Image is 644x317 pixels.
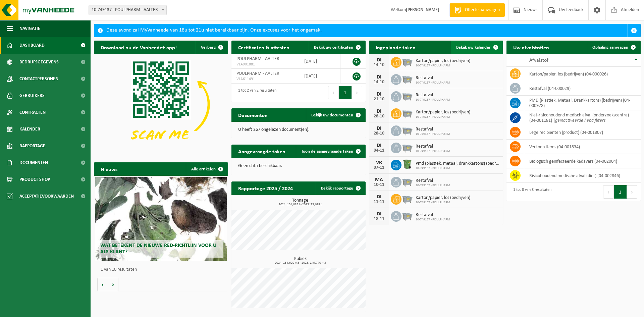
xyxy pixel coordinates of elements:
[401,176,413,187] img: WB-2500-GAL-GY-01
[416,75,450,81] span: Restafval
[627,185,637,199] button: Next
[372,177,386,182] div: MA
[89,5,166,15] span: 10-749137 - POULPHARM - AALTER
[372,97,386,102] div: 21-10
[301,149,353,154] span: Toon de aangevraagde taken
[587,41,640,54] a: Ophaling aanvragen
[463,7,501,13] span: Offerte aanvragen
[231,108,274,121] h2: Documenten
[416,195,470,201] span: Karton/papier, los (bedrijven)
[524,125,641,140] td: lege recipiënten (product) (04-001307)
[236,71,279,76] span: POULPHARM - AALTER
[416,132,450,136] span: 10-749137 - POULPHARM
[238,127,359,132] p: U heeft 267 ongelezen document(en).
[328,86,339,99] button: Previous
[372,114,386,119] div: 28-10
[372,148,386,153] div: 04-11
[311,113,353,117] span: Bekijk uw documenten
[19,171,50,188] span: Product Shop
[401,142,413,153] img: WB-2500-GAL-GY-01
[94,41,183,54] h2: Download nu de Vanheede+ app!
[401,73,413,85] img: WB-2500-GAL-GY-01
[416,93,450,98] span: Restafval
[524,168,641,183] td: risicohoudend medische afval (dier) (04-002846)
[524,154,641,168] td: Biologisch geïnfecteerde kadavers (04-002004)
[235,198,366,206] h3: Tonnage
[449,3,505,17] a: Offerte aanvragen
[524,140,641,154] td: verkoop items (04-001834)
[19,54,59,70] span: Bedrijfsgegevens
[406,7,439,12] strong: [PERSON_NAME]
[236,56,279,61] span: POULPHARM - AALTER
[19,87,45,104] span: Gebruikers
[416,144,450,149] span: Restafval
[235,261,366,265] span: 2024: 154,620 m3 - 2025: 149,770 m3
[401,124,413,136] img: WB-2500-GAL-GY-01
[235,85,276,100] div: 1 tot 2 van 2 resultaten
[372,194,386,200] div: DI
[401,159,413,170] img: WB-0370-HPE-GN-50
[592,45,628,50] span: Ophaling aanvragen
[201,45,216,50] span: Verberg
[372,217,386,221] div: 18-11
[372,63,386,67] div: 14-10
[236,62,294,67] span: VLA901881
[19,70,58,87] span: Contactpersonen
[416,161,500,166] span: Pmd (plastiek, metaal, drankkartons) (bedrijven)
[231,145,292,158] h2: Aangevraagde taken
[401,56,413,67] img: WB-2500-GAL-GY-01
[19,138,45,154] span: Rapportage
[416,218,450,222] span: 10-749137 - POULPHARM
[94,54,228,155] img: Download de VHEPlus App
[231,181,300,195] h2: Rapportage 2025 / 2024
[401,90,413,102] img: WB-2500-GAL-GY-01
[108,278,118,291] button: Volgende
[231,41,296,54] h2: Certificaten & attesten
[372,211,386,217] div: DI
[524,81,641,96] td: restafval (04-000029)
[614,185,627,199] button: 1
[524,67,641,81] td: karton/papier, los (bedrijven) (04-000026)
[89,5,167,15] span: 10-749137 - POULPHARM - AALTER
[309,41,365,54] a: Bekijk uw certificaten
[19,20,40,37] span: Navigatie
[372,57,386,63] div: DI
[106,24,627,37] div: Deze avond zal MyVanheede van 18u tot 21u niet bereikbaar zijn. Onze excuses voor het ongemak.
[372,200,386,204] div: 11-11
[196,41,227,54] button: Verberg
[19,121,40,138] span: Kalender
[372,160,386,165] div: VR
[299,54,340,69] td: [DATE]
[603,185,614,199] button: Previous
[306,108,365,122] a: Bekijk uw documenten
[372,80,386,85] div: 14-10
[299,69,340,84] td: [DATE]
[95,177,227,261] a: Wat betekent de nieuwe RED-richtlijn voor u als klant?
[372,143,386,148] div: DI
[416,149,450,153] span: 10-749137 - POULPHARM
[100,243,216,255] span: Wat betekent de nieuwe RED-richtlijn voor u als klant?
[416,212,450,218] span: Restafval
[369,41,422,54] h2: Ingeplande taken
[316,181,365,195] a: Bekijk rapportage
[19,37,45,54] span: Dashboard
[524,96,641,110] td: PMD (Plastiek, Metaal, Drankkartons) (bedrijven) (04-000978)
[416,110,470,115] span: Karton/papier, los (bedrijven)
[352,86,362,99] button: Next
[186,162,227,176] a: Alle artikelen
[101,267,225,272] p: 1 van 10 resultaten
[19,188,74,205] span: Acceptatievoorwaarden
[416,166,500,170] span: 10-749137 - POULPHARM
[372,126,386,131] div: DI
[416,81,450,85] span: 10-749137 - POULPHARM
[235,203,366,206] span: 2024: 101,083 t - 2025: 73,629 t
[372,182,386,187] div: 10-11
[510,184,551,199] div: 1 tot 8 van 8 resultaten
[416,127,450,132] span: Restafval
[416,64,470,68] span: 10-749137 - POULPHARM
[506,41,556,54] h2: Uw afvalstoffen
[529,58,548,63] span: Afvalstof
[372,92,386,97] div: DI
[94,162,124,175] h2: Nieuws
[416,183,450,188] span: 10-749137 - POULPHARM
